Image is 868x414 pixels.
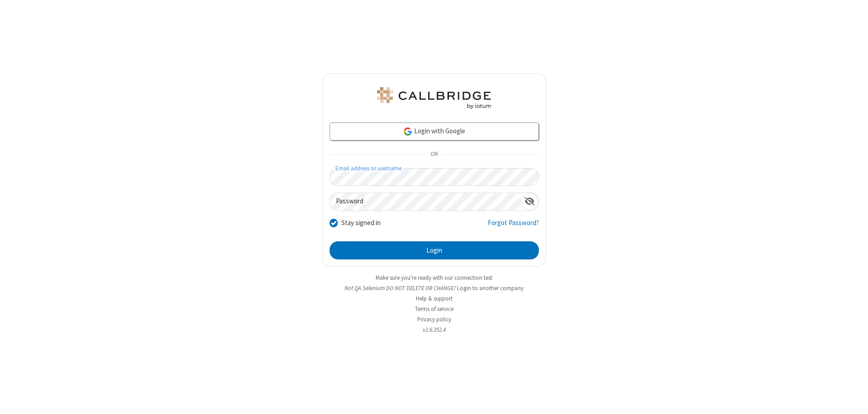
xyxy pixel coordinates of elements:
a: Make sure you're ready with our connection test [376,274,492,282]
a: Terms of service [415,305,453,313]
div: Show password [521,193,538,210]
input: Password [330,193,521,211]
a: Forgot Password? [488,218,539,235]
span: OR [427,148,441,161]
a: Help & support [416,295,453,302]
iframe: Chat [845,390,861,408]
button: Login to another company [457,284,524,292]
li: v2.6.352.4 [322,325,546,334]
input: Email address or username [330,168,539,186]
li: Not QA Selenium DO NOT DELETE OR CHANGE? [322,284,546,292]
label: Stay signed in [341,218,381,228]
img: google-icon.png [403,127,413,136]
a: Privacy policy [417,315,451,323]
img: QA Selenium DO NOT DELETE OR CHANGE [375,87,493,109]
a: Login with Google [330,122,539,141]
button: Login [330,241,539,259]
